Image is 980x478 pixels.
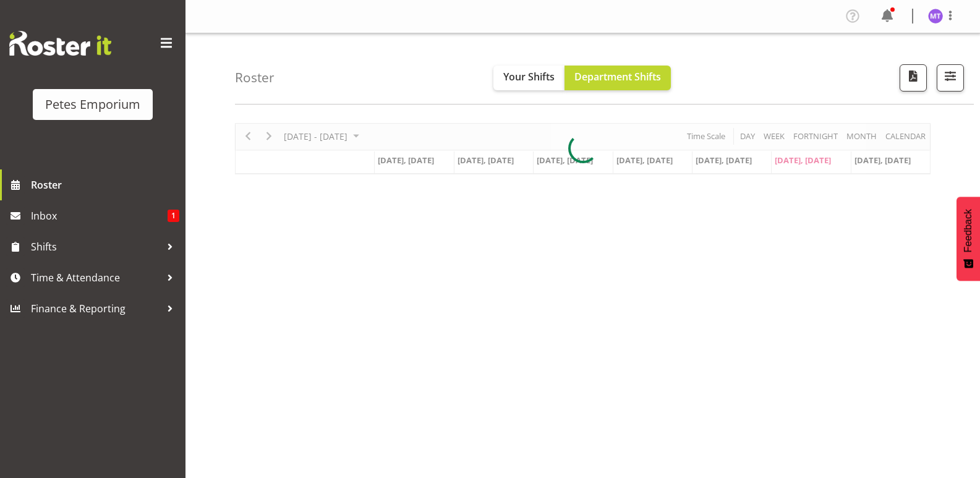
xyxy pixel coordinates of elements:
img: Rosterit website logo [9,31,111,56]
button: Your Shifts [493,66,565,90]
span: Roster [31,176,179,194]
button: Filter Shifts [937,64,964,92]
button: Department Shifts [565,66,671,90]
span: Inbox [31,207,168,225]
span: Department Shifts [574,70,661,83]
span: Feedback [963,209,974,252]
span: Shifts [31,237,161,256]
div: Petes Emporium [45,95,140,114]
button: Download a PDF of the roster according to the set date range. [900,64,927,92]
img: mya-taupawa-birkhead5814.jpg [928,9,943,23]
h4: Roster [235,70,275,85]
button: Feedback - Show survey [957,197,980,281]
span: Your Shifts [503,70,555,83]
span: 1 [168,210,179,222]
span: Time & Attendance [31,268,161,287]
span: Finance & Reporting [31,299,161,318]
